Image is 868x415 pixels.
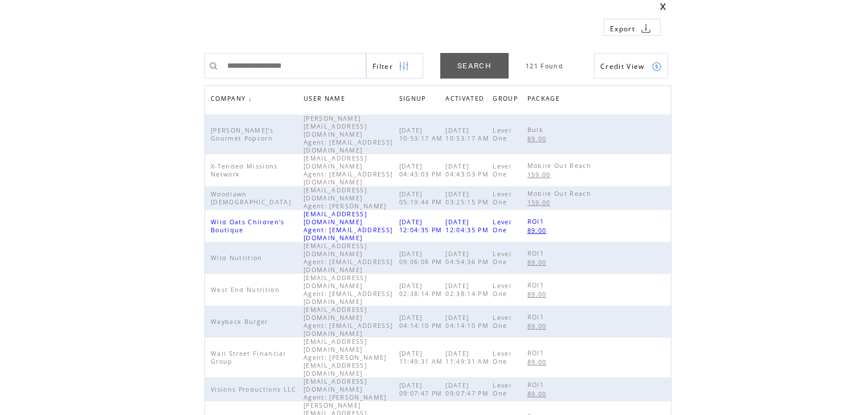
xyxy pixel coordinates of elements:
[600,61,645,71] span: Show Credits View
[211,350,286,365] span: Wall Street Financial Group
[527,162,594,170] span: Mobile Out Reach
[399,94,429,101] a: SIGNUP
[493,162,511,178] span: Level One
[527,321,552,331] a: 89.00
[445,314,492,330] span: [DATE] 04:14:10 PM
[304,242,392,274] span: [EMAIL_ADDRESS][DOMAIN_NAME] Agent: [EMAIL_ADDRESS][DOMAIN_NAME]
[399,126,446,142] span: [DATE] 10:53:17 AM
[211,92,248,108] span: COMPANY
[493,350,511,365] span: Level One
[366,53,423,79] a: Filter
[445,92,487,108] span: ACTIVATED
[211,286,282,294] span: West End Nutrition
[527,92,566,108] a: PACKAGE
[527,322,550,330] span: 89.00
[399,250,445,266] span: [DATE] 09:06:08 PM
[445,381,492,397] span: [DATE] 09:07:47 PM
[211,190,294,206] span: Woodlawn [DEMOGRAPHIC_DATA]
[211,385,300,393] span: Visions Productions LLC
[399,54,409,79] img: filters.png
[527,225,552,235] a: 89.00
[527,217,547,225] span: ROI1
[211,254,265,262] span: Wild Nutrition
[527,357,552,367] a: 89.00
[304,210,392,242] span: [EMAIL_ADDRESS][DOMAIN_NAME] Agent: [EMAIL_ADDRESS][DOMAIN_NAME]
[399,162,445,178] span: [DATE] 04:43:03 PM
[527,249,547,257] span: ROI1
[527,227,550,235] span: 89.00
[652,61,662,72] img: credits.png
[211,218,285,234] span: Wild Oats Children's Boutique
[399,314,445,330] span: [DATE] 04:14:10 PM
[527,171,554,179] span: 159.00
[445,282,492,298] span: [DATE] 02:38:14 PM
[527,281,547,289] span: ROI1
[493,190,511,206] span: Level One
[527,92,563,108] span: PACKAGE
[304,92,348,108] span: USER NAME
[399,92,429,108] span: SIGNUP
[527,358,550,366] span: 89.00
[493,314,511,330] span: Level One
[527,170,556,179] a: 159.00
[610,24,635,34] span: Export to csv file
[527,135,550,143] span: 89.00
[527,198,556,207] a: 159.00
[211,162,278,178] span: X-Tended Missions Network
[493,250,511,266] span: Level One
[445,218,492,234] span: [DATE] 12:04:35 PM
[304,338,387,377] span: [EMAIL_ADDRESS][DOMAIN_NAME] Agent: [PERSON_NAME][EMAIL_ADDRESS][DOMAIN_NAME]
[399,282,445,298] span: [DATE] 02:38:14 PM
[211,126,276,142] span: [PERSON_NAME]'s Gourmet Popcorn
[445,350,492,365] span: [DATE] 11:49:31 AM
[211,95,252,102] a: COMPANY↓
[527,290,550,298] span: 89.00
[493,126,511,142] span: Level One
[304,377,390,401] span: [EMAIL_ADDRESS][DOMAIN_NAME] Agent: [PERSON_NAME]
[399,190,445,206] span: [DATE] 05:19:44 PM
[527,313,547,321] span: ROI1
[594,53,668,79] a: Credit View
[527,289,552,299] a: 89.00
[372,61,393,71] span: Show filters
[527,390,550,398] span: 89.00
[445,92,490,108] a: ACTIVATED
[304,306,392,338] span: [EMAIL_ADDRESS][DOMAIN_NAME] Agent: [EMAIL_ADDRESS][DOMAIN_NAME]
[526,62,563,70] span: 121 Found
[399,350,446,365] span: [DATE] 11:49:31 AM
[527,258,550,266] span: 89.00
[527,126,546,134] span: Bulk
[304,186,390,210] span: [EMAIL_ADDRESS][DOMAIN_NAME] Agent: [PERSON_NAME]
[445,126,492,142] span: [DATE] 10:53:17 AM
[493,218,511,234] span: Level One
[527,389,552,398] a: 89.00
[527,190,594,198] span: Mobile Out Reach
[440,53,509,79] a: SEARCH
[445,162,492,178] span: [DATE] 04:43:03 PM
[399,218,445,234] span: [DATE] 12:04:35 PM
[527,381,547,389] span: ROI1
[527,134,552,143] a: 89.00
[399,381,445,397] span: [DATE] 09:07:47 PM
[604,19,661,36] a: Export
[304,154,392,186] span: [EMAIL_ADDRESS][DOMAIN_NAME] Agent: [EMAIL_ADDRESS][DOMAIN_NAME]
[493,282,511,298] span: Level One
[304,94,348,101] a: USER NAME
[493,381,511,397] span: Level One
[527,257,552,267] a: 89.00
[641,23,651,34] img: download.png
[304,274,392,306] span: [EMAIL_ADDRESS][DOMAIN_NAME] Agent: [EMAIL_ADDRESS][DOMAIN_NAME]
[493,92,521,108] span: GROUP
[445,190,492,206] span: [DATE] 03:25:15 PM
[493,92,523,108] a: GROUP
[445,250,492,266] span: [DATE] 04:54:36 PM
[304,114,392,154] span: [PERSON_NAME][EMAIL_ADDRESS][DOMAIN_NAME] Agent: [EMAIL_ADDRESS][DOMAIN_NAME]
[527,349,547,357] span: ROI1
[527,199,554,207] span: 159.00
[211,318,271,326] span: Wayback Burger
